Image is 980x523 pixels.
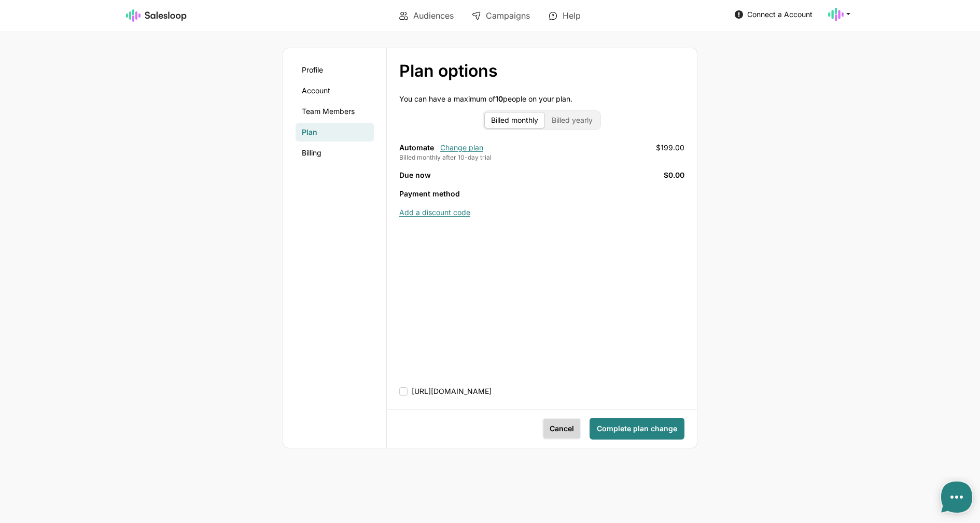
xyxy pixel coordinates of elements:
a: Connect a Account [732,6,816,22]
a: Add a discount code [399,207,470,218]
strong: 10 [495,94,503,103]
span: You can have a maximum of people on your plan. [399,94,572,103]
a: Audiences [392,7,461,24]
span: Cancel [550,423,574,434]
a: Plan [296,123,374,142]
span: Automate [399,143,434,152]
h1: Plan options [399,61,656,81]
a: Account [296,81,374,100]
a: Billed yearly [545,112,599,129]
a: Help [541,7,588,24]
h4: Payment method [399,189,684,199]
a: Campaigns [465,7,537,24]
div: Due now [399,170,431,180]
a: Profile [296,61,374,79]
a: Billing [296,144,374,162]
span: Connect a Account [747,10,813,19]
a: Team Members [296,102,374,121]
iframe: Secure payment input frame [397,224,687,376]
div: $0.00 [433,170,684,180]
button: Cancel [542,418,581,440]
div: Billed monthly after 10-day trial [399,153,656,162]
a: Billed monthly [484,112,545,129]
img: Salesloop [126,9,187,22]
a: Change plan [440,143,483,152]
button: Complete plan change [590,418,684,440]
span: Complete plan change [597,423,677,434]
div: $199.00 [656,143,684,162]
